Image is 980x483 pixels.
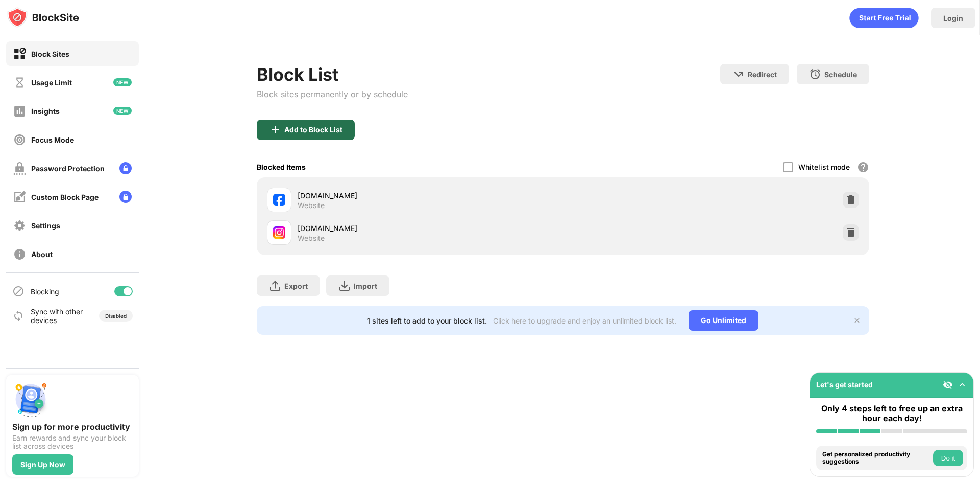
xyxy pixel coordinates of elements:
[257,64,408,85] div: Block List
[367,316,487,325] div: 1 sites left to add to your block list.
[7,7,79,28] img: logo-blocksite.svg
[31,107,60,116] div: Insights
[298,190,563,201] div: [DOMAIN_NAME]
[943,14,963,22] div: Login
[31,250,53,259] div: About
[31,135,74,144] div: Focus Mode
[943,380,953,390] img: eye-not-visible.svg
[105,313,127,319] div: Disabled
[748,70,777,79] div: Redirect
[798,163,850,171] div: Whitelist mode
[13,162,26,175] img: password-protection-off.svg
[12,285,24,297] img: blocking-icon.svg
[31,50,69,58] div: Block Sites
[689,310,758,331] div: Go Unlimited
[273,194,285,206] img: favicons
[13,248,26,261] img: about-off.svg
[933,450,963,466] button: Do it
[12,434,133,450] div: Earn rewards and sync your block list across devices
[298,201,325,210] div: Website
[13,219,26,232] img: settings-off.svg
[284,126,342,134] div: Add to Block List
[31,287,59,296] div: Blocking
[31,307,83,325] div: Sync with other devices
[354,282,377,290] div: Import
[284,282,308,290] div: Export
[119,162,132,174] img: lock-menu.svg
[113,107,132,115] img: new-icon.svg
[849,8,919,28] div: animation
[12,310,24,322] img: sync-icon.svg
[113,78,132,86] img: new-icon.svg
[31,78,72,87] div: Usage Limit
[12,422,133,432] div: Sign up for more productivity
[13,76,26,89] img: time-usage-off.svg
[816,380,873,389] div: Let's get started
[824,70,857,79] div: Schedule
[20,461,65,469] div: Sign Up Now
[493,316,676,325] div: Click here to upgrade and enjoy an unlimited block list.
[13,105,26,118] img: insights-off.svg
[298,234,325,243] div: Website
[119,191,132,203] img: lock-menu.svg
[31,221,60,230] div: Settings
[257,89,408,99] div: Block sites permanently or by schedule
[13,191,26,203] img: customize-block-page-off.svg
[31,164,105,173] div: Password Protection
[298,223,563,234] div: [DOMAIN_NAME]
[957,380,967,390] img: omni-setup-toggle.svg
[822,451,930,466] div: Get personalized productivity suggestions
[257,163,306,171] div: Blocked Items
[12,381,49,418] img: push-signup.svg
[273,226,285,239] img: favicons
[13,48,26,60] img: block-on.svg
[853,316,861,325] img: x-button.svg
[816,404,967,423] div: Only 4 steps left to free up an extra hour each day!
[31,193,99,201] div: Custom Block Page
[13,133,26,146] img: focus-off.svg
